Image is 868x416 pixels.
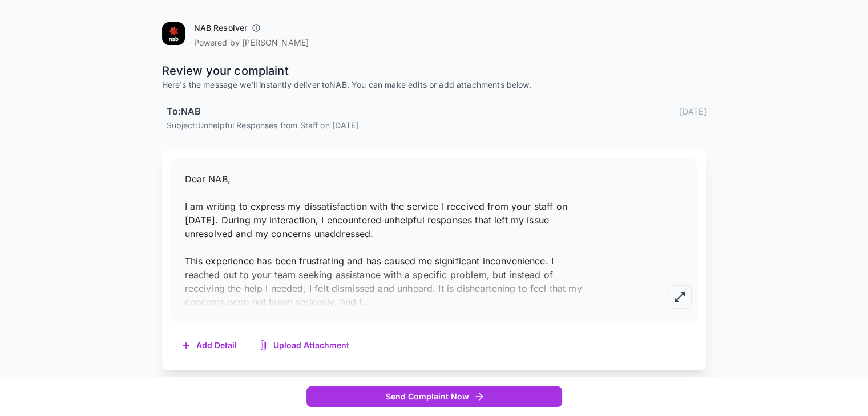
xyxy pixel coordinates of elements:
button: Upload Attachment [248,334,361,357]
h6: To: NAB [167,104,201,119]
p: Powered by [PERSON_NAME] [194,37,309,48]
h6: NAB Resolver [194,22,248,34]
button: Send Complaint Now [306,386,562,407]
span: Dear NAB, I am writing to express my dissatisfaction with the service I received from your staff ... [185,173,582,308]
button: Add Detail [171,334,248,357]
img: NAB [162,22,185,45]
p: [DATE] [680,105,706,117]
p: Review your complaint [162,62,706,79]
p: Subject: Unhelpful Responses from Staff on [DATE] [167,119,706,131]
span: ... [362,296,370,308]
p: Here's the message we'll instantly deliver to NAB . You can make edits or add attachments below. [162,79,706,91]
